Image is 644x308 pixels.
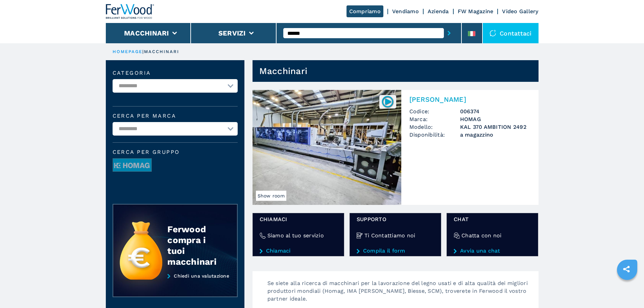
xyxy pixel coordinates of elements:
[364,232,415,239] h4: Ti Contattiamo noi
[458,8,494,15] a: FW Magazine
[113,49,143,54] a: HOMEPAGE
[409,131,460,139] span: Disponibilità:
[460,108,530,115] h3: 006374
[113,159,151,172] img: image
[357,233,363,239] img: Ti Contattiamo noi
[253,90,539,205] a: Bordatrice Singola HOMAG KAL 370 AMBITION 2492Show room006374[PERSON_NAME]Codice:006374Marca:HOMA...
[409,108,460,115] span: Codice:
[428,8,449,15] a: Azienda
[260,215,337,223] span: Chiamaci
[461,232,502,239] h4: Chatta con noi
[460,131,530,139] span: a magazzino
[381,95,394,108] img: 006374
[409,95,530,103] h2: [PERSON_NAME]
[267,232,324,239] h4: Siamo al tuo servizio
[454,215,531,223] span: chat
[167,224,223,267] div: Ferwood compra i tuoi macchinari
[454,248,531,254] a: Avvia una chat
[259,66,308,76] h1: Macchinari
[409,115,460,123] span: Marca:
[392,8,419,15] a: Vendiamo
[113,113,238,119] label: Cerca per marca
[113,149,238,155] span: Cerca per Gruppo
[113,70,238,76] label: Categoria
[142,49,144,54] span: |
[253,90,401,205] img: Bordatrice Singola HOMAG KAL 370 AMBITION 2492
[444,25,454,41] button: submit-button
[490,30,496,37] img: Contattaci
[357,248,434,254] a: Compila il form
[460,115,530,123] h3: HOMAG
[218,29,246,37] button: Servizi
[113,273,238,298] a: Chiedi una valutazione
[618,261,635,278] a: sharethis
[144,49,180,55] p: macchinari
[454,233,460,239] img: Chatta con noi
[460,123,530,131] h3: KAL 370 AMBITION 2492
[502,8,538,15] a: Video Gallery
[260,233,266,239] img: Siamo al tuo servizio
[615,278,639,303] iframe: Chat
[106,4,154,19] img: Ferwood
[260,248,337,254] a: Chiamaci
[256,191,286,201] span: Show room
[347,5,383,17] a: Compriamo
[483,23,539,43] div: Contattaci
[357,215,434,223] span: Supporto
[409,123,460,131] span: Modello:
[124,29,169,37] button: Macchinari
